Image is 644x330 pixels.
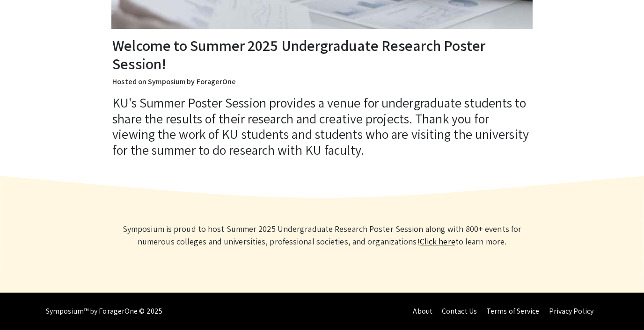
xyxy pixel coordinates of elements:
a: Contact Us [442,306,477,316]
a: Terms of Service [486,306,540,316]
a: Privacy Policy [549,306,593,316]
iframe: Chat [7,288,40,323]
h3: KU's Summer Poster Session provides a venue for undergraduate students to share the results of th... [112,95,532,158]
a: About [413,306,432,316]
h2: Welcome to Summer 2025 Undergraduate Research Poster Session! [112,36,532,72]
p: Hosted on Symposium by ForagerOne [112,76,532,87]
p: Symposium is proud to host Summer 2025 Undergraduate Research Poster Session along with 800+ even... [121,222,523,248]
a: Learn more about Symposium [420,236,455,247]
div: Symposium™ by ForagerOne © 2025 [46,293,162,330]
